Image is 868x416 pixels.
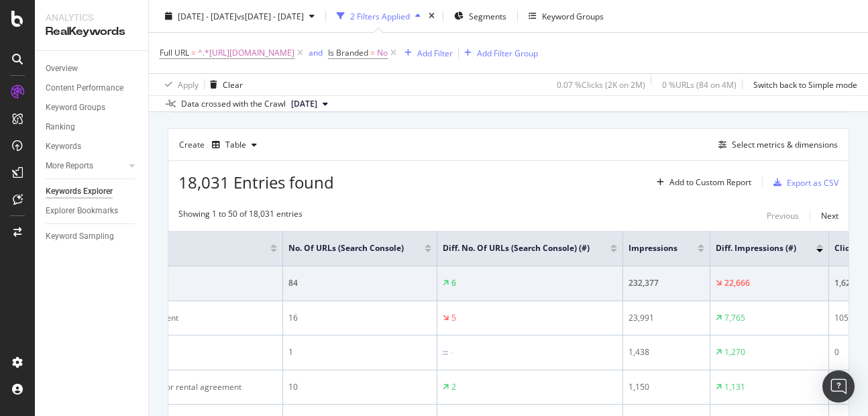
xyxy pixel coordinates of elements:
div: 0 % URLs ( 84 on 4M ) [662,79,737,90]
button: Table [207,134,262,156]
button: Switch back to Simple mode [748,74,857,95]
div: Select metrics & dimensions [732,139,838,150]
div: Apply [178,79,199,90]
span: Full URL [160,47,189,58]
button: [DATE] - [DATE]vs[DATE] - [DATE] [160,5,320,27]
div: rental agreement [113,312,277,324]
span: 2025 Sep. 1st [291,98,317,110]
a: Ranking [46,120,139,134]
div: 1 [288,346,431,358]
div: 0.07 % Clicks ( 2K on 2M ) [557,79,645,90]
div: Overview [46,62,78,76]
div: 10 [288,381,431,393]
div: Table [225,141,246,149]
button: [DATE] [286,96,333,112]
button: Add Filter Group [459,45,538,61]
span: = [370,47,375,58]
button: 2 Filters Applied [331,5,426,27]
div: Add Filter [417,47,453,58]
div: - [451,347,453,359]
span: Keyword [113,242,250,254]
span: Segments [469,10,506,21]
a: More Reports [46,159,125,173]
div: Keywords [46,140,81,154]
button: Select metrics & dimensions [713,137,838,153]
div: Clear [223,79,243,90]
div: 2 [451,381,456,393]
span: No [377,44,388,62]
button: Segments [449,5,512,27]
div: apartment [113,346,277,358]
span: ^.*[URL][DOMAIN_NAME] [198,44,294,62]
div: digital stamp for rental agreement [113,381,277,393]
button: Add to Custom Report [651,172,751,193]
div: 23,991 [629,312,704,324]
a: Keyword Groups [46,101,139,115]
span: Diff. No. of URLs (Search Console) (#) [443,242,590,254]
a: Keyword Sampling [46,229,139,244]
span: Diff. Impressions (#) [716,242,796,254]
div: 5 [451,312,456,324]
a: Keywords Explorer [46,185,139,199]
div: 22,666 [724,277,750,289]
button: Add Filter [399,45,453,61]
div: More Reports [46,159,93,173]
div: 7,765 [724,312,745,324]
div: Previous [767,210,799,221]
a: Content Performance [46,81,139,95]
div: times [426,9,437,23]
div: Export as CSV [787,177,838,189]
div: Explorer Bookmarks [46,204,118,218]
span: Impressions [629,242,677,254]
span: = [191,47,196,58]
span: Clicks [834,242,863,254]
button: Keyword Groups [523,5,609,27]
div: 6 [451,277,456,289]
div: Create [179,134,262,156]
div: Next [821,210,838,221]
button: Apply [160,74,199,95]
div: Content Performance [46,81,123,95]
img: Equal [443,351,448,355]
div: Keyword Groups [542,10,604,21]
div: 1,438 [629,346,704,358]
div: 84 [288,277,431,289]
a: Keywords [46,140,139,154]
div: Ranking [46,120,75,134]
a: Explorer Bookmarks [46,204,139,218]
div: Keyword Groups [46,101,105,115]
span: vs [DATE] - [DATE] [237,10,304,21]
button: Export as CSV [768,172,838,193]
div: 1,270 [724,346,745,358]
div: Showing 1 to 50 of 18,031 entries [178,208,303,224]
div: Add Filter Group [477,47,538,58]
button: Clear [205,74,243,95]
span: Is Branded [328,47,368,58]
button: Previous [767,208,799,224]
div: Analytics [46,11,138,24]
div: Open Intercom Messenger [822,370,855,403]
div: 232,377 [629,277,704,289]
div: RealKeywords [46,24,138,40]
a: Overview [46,62,139,76]
div: 2 Filters Applied [350,10,410,21]
div: Add to Custom Report [669,178,751,187]
div: and [309,47,323,58]
div: 1,131 [724,381,745,393]
span: 18,031 Entries found [178,171,334,193]
button: and [309,46,323,59]
div: 16 [288,312,431,324]
div: 1,150 [629,381,704,393]
span: [DATE] - [DATE] [178,10,237,21]
div: Data crossed with the Crawl [181,98,286,110]
div: Keywords Explorer [46,185,113,199]
div: Switch back to Simple mode [753,79,857,90]
button: Next [821,208,838,224]
div: Keyword Sampling [46,229,114,244]
span: No. of URLs (Search Console) [288,242,404,254]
